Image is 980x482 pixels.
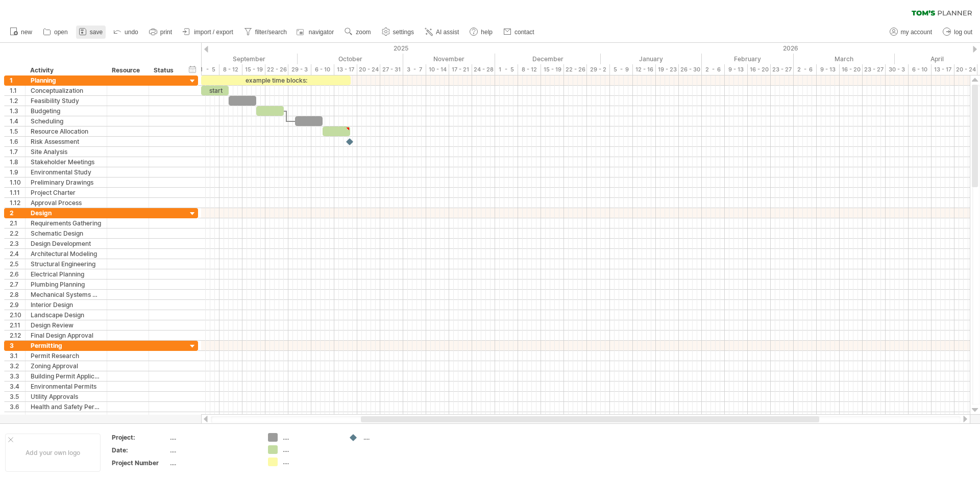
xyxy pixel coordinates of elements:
[31,269,102,279] div: Electrical Planning
[170,433,256,442] div: ....
[10,126,25,136] div: 1.5
[10,402,25,412] div: 3.6
[255,29,287,36] span: filter/search
[180,26,236,39] a: import / export
[932,64,954,75] div: 13 - 17
[112,459,168,467] div: Project Number
[10,371,25,381] div: 3.3
[10,382,25,391] div: 3.4
[112,446,168,454] div: Date:
[309,29,334,36] span: navigator
[656,64,679,75] div: 19 - 23
[241,26,290,39] a: filter/search
[541,64,564,75] div: 15 - 19
[194,29,233,36] span: import / export
[31,290,102,299] div: Mechanical Systems Design
[887,26,935,39] a: my account
[10,177,25,187] div: 1.10
[495,64,518,75] div: 1 - 5
[10,106,25,116] div: 1.3
[146,26,175,39] a: print
[201,86,229,95] div: start
[7,26,35,39] a: new
[10,229,25,238] div: 2.2
[357,64,380,75] div: 20 - 24
[10,157,25,167] div: 1.8
[197,64,219,75] div: 1 - 5
[31,177,102,187] div: Preliminary Drawings
[10,96,25,106] div: 1.2
[10,75,25,85] div: 1
[954,64,977,75] div: 20 - 24
[342,26,374,39] a: zoom
[112,65,143,75] div: Resource
[725,64,748,75] div: 9 - 13
[481,29,493,36] span: help
[10,86,25,95] div: 1.1
[426,64,449,75] div: 10 - 14
[242,64,265,75] div: 15 - 19
[501,26,537,39] a: contact
[10,412,25,422] div: 3.7
[298,54,403,64] div: October 2025
[794,54,895,64] div: March 2026
[436,29,459,36] span: AI assist
[10,208,25,218] div: 2
[886,64,909,75] div: 30 - 3
[30,65,101,75] div: Activity
[31,147,102,157] div: Site Analysis
[794,64,817,75] div: 2 - 6
[449,64,472,75] div: 17 - 21
[112,433,168,442] div: Project:
[10,116,25,126] div: 1.4
[31,300,102,310] div: Interior Design
[265,64,288,75] div: 22 - 26
[863,64,886,75] div: 23 - 27
[10,218,25,228] div: 2.1
[31,382,102,391] div: Environmental Permits
[31,96,102,106] div: Feasibility Study
[31,218,102,228] div: Requirements Gathering
[31,351,102,361] div: Permit Research
[288,64,311,75] div: 29 - 3
[10,320,25,330] div: 2.11
[393,29,414,36] span: settings
[380,64,403,75] div: 27 - 31
[10,280,25,289] div: 2.7
[31,106,102,116] div: Budgeting
[31,229,102,238] div: Schematic Design
[10,249,25,259] div: 2.4
[10,147,25,157] div: 1.7
[31,280,102,289] div: Plumbing Planning
[679,64,702,75] div: 26 - 30
[160,29,172,36] span: print
[702,54,794,64] div: February 2026
[909,64,932,75] div: 6 - 10
[771,64,794,75] div: 23 - 27
[840,64,863,75] div: 16 - 20
[31,86,102,95] div: Conceptualization
[31,198,102,208] div: Approval Process
[954,29,972,36] span: log out
[748,64,771,75] div: 16 - 20
[10,167,25,177] div: 1.9
[283,445,338,454] div: ....
[514,29,534,36] span: contact
[201,75,351,85] div: example time blocks:
[817,64,840,75] div: 9 - 13
[422,26,462,39] a: AI assist
[363,433,419,442] div: ....
[31,371,102,381] div: Building Permit Application
[31,116,102,126] div: Scheduling
[518,64,541,75] div: 8 - 12
[76,26,106,39] a: save
[379,26,417,39] a: settings
[31,188,102,197] div: Project Charter
[564,64,587,75] div: 22 - 26
[10,341,25,350] div: 3
[334,64,357,75] div: 13 - 17
[10,269,25,279] div: 2.6
[10,361,25,371] div: 3.2
[901,29,932,36] span: my account
[40,26,71,39] a: open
